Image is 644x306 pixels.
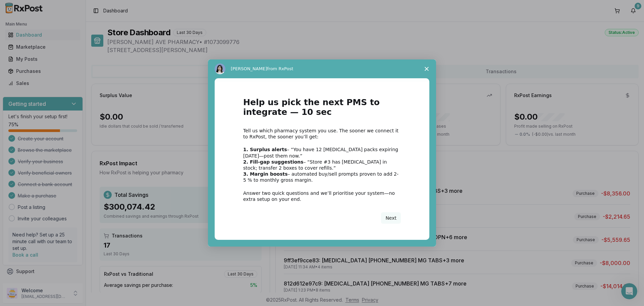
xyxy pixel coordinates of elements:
[243,128,401,140] div: Tell us which pharmacy system you use. The sooner we connect it to RxPost, the sooner you’ll get:
[243,147,287,152] b: 1. Surplus alerts
[243,171,288,177] b: 3. Margin boosts
[231,66,267,71] span: [PERSON_NAME]
[243,98,401,121] h1: Help us pick the next PMS to integrate — 10 sec
[267,66,293,71] span: from RxPost
[243,159,401,171] div: – “Store #3 has [MEDICAL_DATA] in stock; transfer 2 boxes to cover refills.”
[381,212,401,224] button: Next
[243,159,304,165] b: 2. Fill-gap suggestions
[243,190,401,202] div: Answer two quick questions and we’ll prioritise your system—no extra setup on your end.
[417,59,436,78] span: Close survey
[243,146,401,159] div: – “You have 12 [MEDICAL_DATA] packs expiring [DATE]—post them now.”
[243,171,401,183] div: – automated buy/sell prompts proven to add 2-5 % to monthly gross margin.
[215,63,225,74] img: Profile image for Alice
